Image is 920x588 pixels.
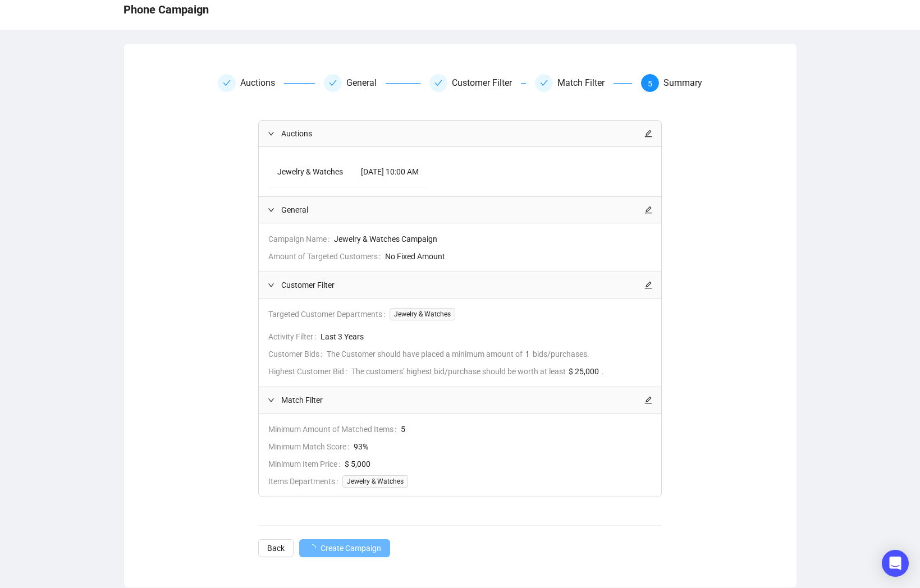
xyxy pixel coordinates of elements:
[644,281,652,289] span: edit
[307,543,317,553] span: loading
[259,197,661,223] div: Generaledit
[268,365,351,378] span: Highest Customer Bid
[346,74,386,92] div: General
[281,204,644,216] span: General
[218,74,314,92] div: Auctions
[259,272,661,298] div: Customer Filteredit
[351,365,652,378] span: $ 25,000
[401,423,652,435] span: 5
[240,74,284,92] div: Auctions
[268,282,274,288] span: expanded
[268,330,321,343] span: Activity Filter
[268,130,274,137] span: expanded
[268,308,390,320] span: Targeted Customer Departments
[327,348,523,360] span: The Customer should have placed a minimum amount of
[268,475,342,488] span: Items Departments
[663,74,702,92] div: Summary
[354,440,652,453] span: 93 %
[329,79,337,87] span: check
[334,233,652,245] span: Jewelry & Watches Campaign
[327,348,652,360] span: 1
[385,250,652,263] span: No Fixed Amount
[123,1,209,19] span: Phone Campaign
[352,157,428,187] td: [DATE] 10:00 AM
[345,458,652,470] span: $ 5,000
[281,127,644,140] span: Auctions
[342,475,408,488] span: Jewelry & Watches
[268,458,345,470] span: Minimum Item Price
[390,308,455,320] span: Jewelry & Watches
[557,74,614,92] div: Match Filter
[540,79,548,87] span: check
[258,539,294,557] button: Back
[644,130,652,137] span: edit
[644,206,652,214] span: edit
[882,550,909,577] div: Open Intercom Messenger
[648,79,652,88] span: 5
[351,365,566,378] span: The customers’ highest bid/purchase should be worth at least
[533,348,589,360] span: bids/purchases.
[259,121,661,146] div: Auctionsedit
[641,74,702,92] div: 5Summary
[268,397,274,403] span: expanded
[644,396,652,404] span: edit
[268,250,385,263] span: Amount of Targeted Customers
[281,279,644,291] span: Customer Filter
[268,233,334,245] span: Campaign Name
[602,365,604,378] span: .
[535,74,631,92] div: Match Filter
[268,423,401,435] span: Minimum Amount of Matched Items
[268,348,327,360] span: Customer Bids
[223,79,231,87] span: check
[321,542,381,554] span: Create Campaign
[268,206,274,213] span: expanded
[324,74,420,92] div: General
[268,440,354,453] span: Minimum Match Score
[321,330,652,343] span: Last 3 Years
[429,74,526,92] div: Customer Filter
[268,157,352,187] td: Jewelry & Watches
[259,387,661,413] div: Match Filteredit
[434,79,442,87] span: check
[299,539,390,557] button: Create Campaign
[267,542,285,554] span: Back
[281,394,644,406] span: Match Filter
[452,74,521,92] div: Customer Filter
